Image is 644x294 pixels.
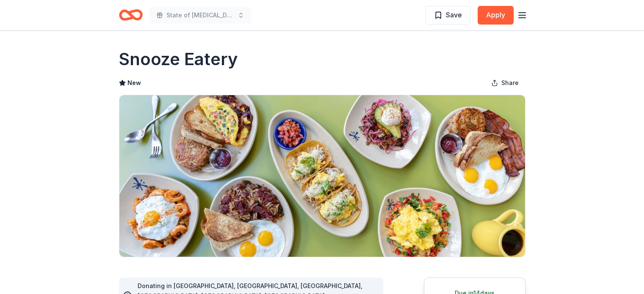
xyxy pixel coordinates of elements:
button: Share [484,74,525,91]
span: Share [501,78,519,88]
span: New [127,78,141,88]
button: State of [MEDICAL_DATA] [149,7,251,24]
img: Image for Snooze Eatery [119,95,525,257]
button: Apply [478,6,514,25]
span: State of [MEDICAL_DATA] [166,10,234,20]
button: Save [425,6,471,25]
h1: Snooze Eatery [119,47,238,71]
a: Home [119,5,143,25]
span: Save [446,9,462,20]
